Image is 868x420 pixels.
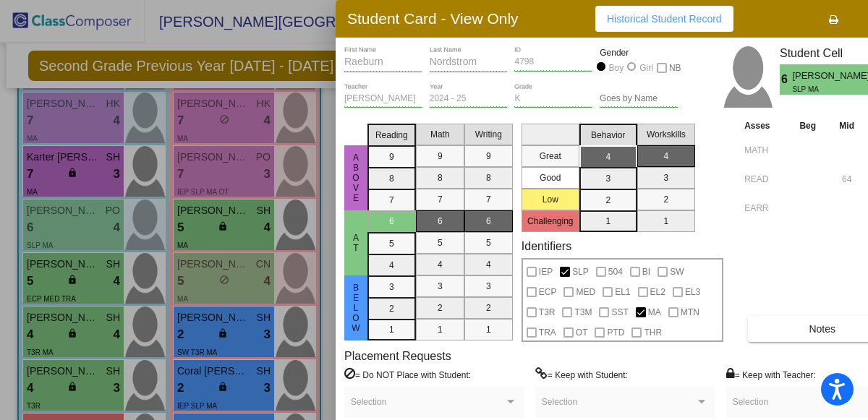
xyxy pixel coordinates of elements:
[539,324,556,341] span: TRA
[827,118,866,134] th: Mid
[539,263,553,280] span: IEP
[535,367,628,382] label: = Keep with Student:
[572,263,589,280] span: SLP
[669,59,681,77] span: NB
[650,283,665,301] span: EL2
[600,46,678,59] mat-label: Gender
[539,283,557,301] span: ECP
[576,283,595,301] span: MED
[670,263,684,280] span: SW
[611,304,628,321] span: SST
[349,283,362,333] span: Below
[741,118,788,134] th: Asses
[349,233,362,253] span: At
[639,61,653,74] div: Girl
[792,84,862,95] span: SLP MA
[744,140,784,161] input: assessment
[615,283,630,301] span: EL1
[522,239,571,253] label: Identifiers
[644,324,662,341] span: THR
[648,304,661,321] span: MA
[780,71,792,88] span: 6
[349,153,362,203] span: Above
[600,94,678,104] input: goes by name
[809,323,835,335] span: Notes
[574,304,592,321] span: T3M
[726,367,816,382] label: = Keep with Teacher:
[685,283,700,301] span: EL3
[607,13,722,25] span: Historical Student Record
[344,94,422,104] input: teacher
[608,263,623,280] span: 504
[576,324,588,341] span: OT
[514,94,592,104] input: grade
[608,61,624,74] div: Boy
[430,94,508,104] input: year
[347,9,519,27] h3: Student Card - View Only
[744,197,784,219] input: assessment
[514,57,592,67] input: Enter ID
[681,304,699,321] span: MTN
[788,118,827,134] th: Beg
[607,324,624,341] span: PTD
[744,168,784,190] input: assessment
[539,304,556,321] span: T3R
[344,367,471,382] label: = Do NOT Place with Student:
[642,263,650,280] span: BI
[344,349,451,363] label: Placement Requests
[595,6,733,32] button: Historical Student Record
